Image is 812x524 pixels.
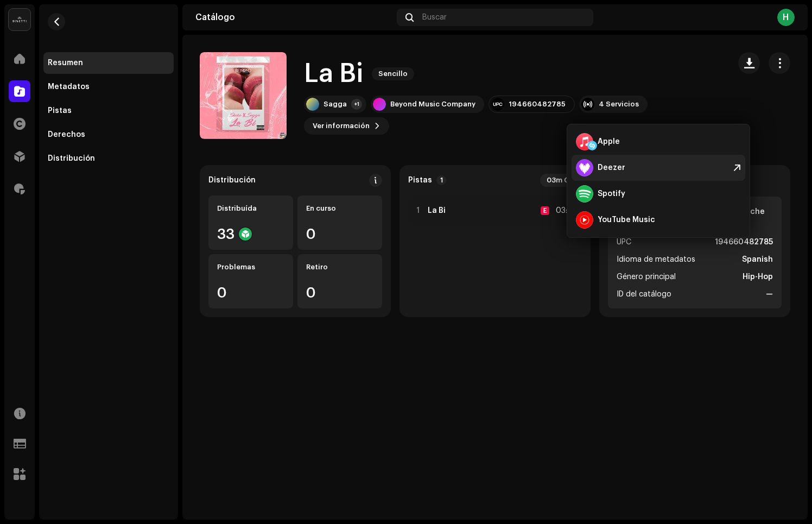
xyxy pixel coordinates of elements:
div: 194660482785 [509,100,566,109]
div: Metadatos [48,83,90,91]
div: Catálogo [195,13,392,22]
strong: Pistas [408,176,432,185]
div: Resumen [48,59,83,67]
re-m-nav-item: Distribución [43,148,174,169]
p-badge: 1 [436,175,446,185]
h1: La Bi [304,56,363,91]
span: Ver información [313,115,370,137]
div: 03m 08s [540,174,582,187]
strong: 194660482785 [715,236,773,249]
span: Sencillo [372,67,414,80]
div: +1 [351,99,362,110]
div: Apple [598,137,620,146]
div: Distribuída [217,204,284,213]
div: Spotify [598,190,625,198]
strong: — [766,288,773,301]
span: Género principal [617,270,676,283]
span: Buscar [422,13,447,22]
span: ID del catálogo [617,288,671,301]
strong: Spanish [742,253,773,266]
div: Distribución [48,154,95,163]
re-m-nav-item: Derechos [43,124,174,146]
re-m-nav-item: Resumen [43,52,174,74]
div: Derechos [48,130,85,139]
span: Idioma de metadatos [617,253,695,266]
div: Deezer [598,163,625,172]
div: 4 Servicios [599,100,639,109]
re-m-nav-item: Pistas [43,100,174,122]
div: YouTube Music [598,216,655,224]
div: 03:08 [554,204,578,217]
div: Pistas [48,106,72,115]
div: Sagga [323,100,347,109]
div: Retiro [306,263,373,272]
strong: Hip-Hop [743,270,773,283]
div: Distribución [208,176,256,185]
re-m-nav-item: Metadatos [43,76,174,98]
img: 02a7c2d3-3c89-4098-b12f-2ff2945c95ee [9,9,30,30]
div: H [777,9,795,26]
button: Ver información [304,117,389,135]
div: En curso [306,204,373,213]
div: Beyond Music Company [390,100,475,109]
div: E [541,206,549,215]
div: Problemas [217,263,284,272]
span: UPC [617,236,631,249]
strong: La Bi [428,206,446,215]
